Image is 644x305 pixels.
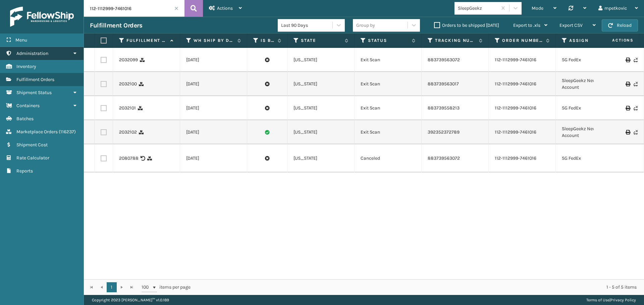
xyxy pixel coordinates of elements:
[119,57,138,63] a: 2032099
[602,19,638,31] button: Reload
[119,129,137,136] a: 2032102
[16,51,48,56] span: Administration
[16,168,33,174] span: Reports
[502,37,543,44] label: Order Number
[591,35,638,46] span: Actions
[287,144,355,172] td: [US_STATE]
[428,129,460,135] a: 392352372789
[16,77,54,82] span: Fulfillment Orders
[495,129,536,136] a: 112-1112999-7461016
[107,282,117,292] a: 1
[355,144,422,172] td: Canceled
[217,5,233,11] span: Actions
[16,64,36,69] span: Inventory
[626,130,630,135] i: Print Label
[180,120,247,144] td: [DATE]
[180,144,247,172] td: [DATE]
[16,142,48,148] span: Shipment Cost
[634,82,638,86] i: Never Shipped
[119,155,139,162] a: 2080788
[10,7,74,27] img: logo
[281,22,333,29] div: Last 90 Days
[90,21,142,29] h3: Fulfillment Orders
[355,72,422,96] td: Exit Scan
[586,295,636,305] div: |
[495,57,536,63] a: 112-1112999-7461016
[180,96,247,120] td: [DATE]
[59,129,76,135] span: ( 116237 )
[428,81,459,87] a: 883739563017
[368,37,409,44] label: Status
[119,81,137,87] a: 2032100
[142,284,152,291] span: 100
[569,37,641,44] label: Assigned Carrier
[634,130,638,135] i: Never Shipped
[356,22,375,29] div: Group by
[495,105,536,111] a: 112-1112999-7461016
[626,82,630,86] i: Print Label
[287,48,355,72] td: [US_STATE]
[16,129,58,135] span: Marketplace Orders
[532,5,543,11] span: Mode
[287,96,355,120] td: [US_STATE]
[200,284,637,291] div: 1 - 5 of 5 items
[626,106,630,110] i: Print Label
[355,96,422,120] td: Exit Scan
[261,37,274,44] label: Is Buy Shipping
[180,48,247,72] td: [DATE]
[434,22,499,28] label: Orders to be shipped [DATE]
[435,37,476,44] label: Tracking Number
[610,298,636,302] a: Privacy Policy
[626,58,630,62] i: Print Label
[16,90,52,95] span: Shipment Status
[126,37,167,44] label: Fulfillment Order Id
[15,37,27,43] span: Menu
[180,72,247,96] td: [DATE]
[355,120,422,144] td: Exit Scan
[495,81,536,87] a: 112-1112999-7461016
[119,105,136,111] a: 2032101
[287,120,355,144] td: [US_STATE]
[428,105,460,111] a: 883739558213
[16,103,40,108] span: Containers
[428,57,460,63] a: 883739563072
[634,106,638,110] i: Never Shipped
[586,298,609,302] a: Terms of Use
[194,37,234,44] label: WH Ship By Date
[634,58,638,62] i: Never Shipped
[287,72,355,96] td: [US_STATE]
[16,116,34,122] span: Batches
[428,155,460,161] a: 883739563072
[559,22,583,28] span: Export CSV
[355,48,422,72] td: Exit Scan
[513,22,540,28] span: Export to .xls
[16,155,49,161] span: Rate Calculator
[458,5,498,12] div: SleepGeekz
[142,282,191,292] span: items per page
[301,37,341,44] label: State
[495,155,536,162] a: 112-1112999-7461016
[92,295,169,305] p: Copyright 2023 [PERSON_NAME]™ v 1.0.189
